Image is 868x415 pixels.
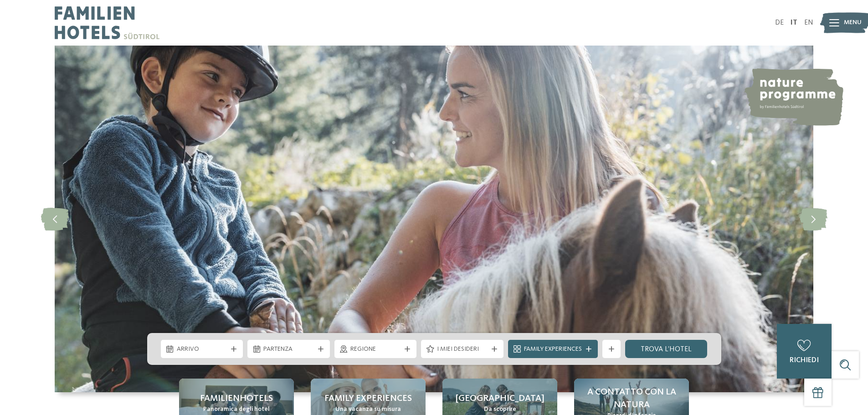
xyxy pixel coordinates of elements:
img: Family hotel Alto Adige: the happy family places! [55,46,813,392]
span: Menu [844,18,862,27]
span: Familienhotels [200,392,273,405]
a: EN [804,19,813,26]
span: I miei desideri [437,345,488,354]
a: richiedi [777,324,832,379]
span: [GEOGRAPHIC_DATA] [456,392,544,405]
a: DE [775,19,784,26]
span: A contatto con la natura [583,386,680,411]
span: Family Experiences [524,345,582,354]
span: Una vacanza su misura [335,405,401,414]
a: IT [791,19,797,26]
span: Regione [350,345,401,354]
span: Arrivo [177,345,227,354]
span: richiedi [790,357,819,364]
img: nature programme by Familienhotels Südtirol [743,68,843,126]
span: Panoramica degli hotel [203,405,270,414]
span: Family experiences [324,392,412,405]
a: trova l’hotel [625,340,708,358]
span: Partenza [263,345,314,354]
span: Da scoprire [484,405,516,414]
